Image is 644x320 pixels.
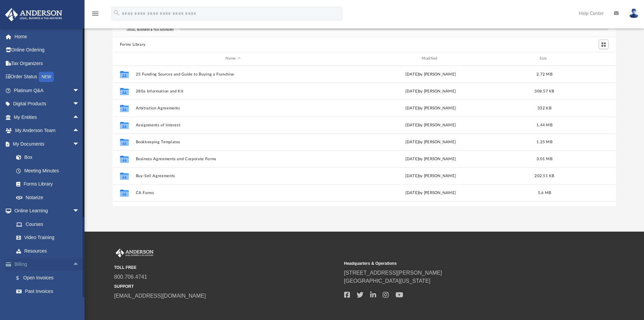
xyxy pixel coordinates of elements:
[538,106,551,110] span: 332 KB
[531,56,558,62] div: Size
[333,56,528,62] div: Modified
[561,56,608,62] div: id
[39,72,54,82] div: NEW
[116,56,133,62] div: id
[73,258,86,272] span: arrow_drop_up
[5,70,90,84] a: Order StatusNEW
[9,285,90,298] a: Past Invoices
[135,56,330,62] div: Name
[114,274,147,280] a: 800.706.4741
[20,274,23,282] span: $
[9,231,83,244] a: Video Training
[333,122,528,128] div: [DATE] by [PERSON_NAME]
[9,191,86,204] a: Notarize
[73,137,86,151] span: arrow_drop_down
[5,43,90,57] a: Online Ordering
[344,260,569,266] small: Headquarters & Operations
[136,106,330,110] button: Arbitration Agreements
[5,258,90,271] a: Billingarrow_drop_up
[91,13,99,18] a: menu
[120,42,146,48] button: Forms Library
[5,97,90,111] a: Digital Productsarrow_drop_down
[629,8,639,18] img: User Pic
[536,123,552,127] span: 1.44 MB
[9,177,83,191] a: Forms Library
[5,124,86,137] a: My Anderson Teamarrow_drop_up
[136,72,330,77] button: 25 Funding Sources and Guide to Buying a Franchise
[3,8,64,21] img: Anderson Advisors Platinum Portal
[5,204,86,218] a: Online Learningarrow_drop_down
[73,124,86,138] span: arrow_drop_up
[73,84,86,98] span: arrow_drop_down
[534,89,554,93] span: 308.57 KB
[113,9,120,17] i: search
[136,140,330,144] button: Bookkeeping Templates
[333,190,528,196] div: [DATE] by [PERSON_NAME]
[536,140,552,144] span: 1.25 MB
[5,57,90,70] a: Tax Organizers
[9,244,86,258] a: Resources
[5,84,90,97] a: Platinum Q&Aarrow_drop_down
[344,278,431,284] a: [GEOGRAPHIC_DATA][US_STATE]
[9,271,90,285] a: $Open Invoices
[114,249,155,257] img: Anderson Advisors Platinum Portal
[136,191,330,195] button: CA Forms
[9,217,86,231] a: Courses
[599,40,609,49] button: Switch to Grid View
[536,72,552,76] span: 2.72 MB
[5,30,90,43] a: Home
[136,157,330,161] button: Business Agreements and Corporate Forms
[91,9,99,18] i: menu
[136,123,330,127] button: Assignments of Interest
[538,191,551,194] span: 5.6 MB
[536,157,552,161] span: 3.01 MB
[5,137,86,151] a: My Documentsarrow_drop_down
[73,204,86,218] span: arrow_drop_down
[333,173,528,179] div: [DATE] by [PERSON_NAME]
[73,110,86,124] span: arrow_drop_up
[534,174,554,177] span: 202.51 KB
[9,151,83,164] a: Box
[344,270,442,276] a: [STREET_ADDRESS][PERSON_NAME]
[114,264,339,271] small: TOLL FREE
[73,97,86,111] span: arrow_drop_down
[114,293,206,299] a: [EMAIL_ADDRESS][DOMAIN_NAME]
[333,105,528,111] div: [DATE] by [PERSON_NAME]
[333,88,528,94] div: [DATE] by [PERSON_NAME]
[333,139,528,145] div: [DATE] by [PERSON_NAME]
[5,110,90,124] a: My Entitiesarrow_drop_up
[136,89,330,93] button: 280a Information and Kit
[333,71,528,77] div: [DATE] by [PERSON_NAME]
[114,283,339,290] small: SUPPORT
[136,174,330,178] button: Buy-Sell Agreements
[9,164,86,177] a: Meeting Minutes
[333,156,528,162] div: [DATE] by [PERSON_NAME]
[113,66,616,206] div: grid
